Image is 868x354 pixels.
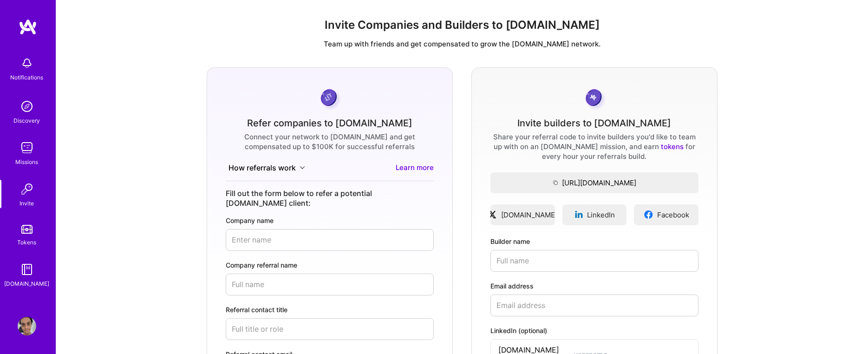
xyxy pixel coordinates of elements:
[226,189,434,208] div: Fill out the form below to refer a potential [DOMAIN_NAME] client:
[18,138,36,157] img: teamwork
[490,250,698,272] input: Full name
[11,72,44,82] div: Notifications
[318,86,342,111] img: purpleCoin
[574,210,584,219] img: linkedinLogo
[587,210,615,220] span: LinkedIn
[490,132,698,161] div: Share your referral code to invite builders you'd like to team up with on an [DOMAIN_NAME] missio...
[490,236,698,246] label: Builder name
[661,142,684,151] a: tokens
[226,229,434,251] input: Enter name
[226,260,434,270] label: Company referral name
[5,279,50,288] div: [DOMAIN_NAME]
[18,260,36,279] img: guide book
[226,216,434,225] label: Company name
[488,210,497,219] img: xLogo
[247,118,412,128] div: Refer companies to [DOMAIN_NAME]
[644,210,653,219] img: facebookLogo
[562,204,627,225] a: LinkedIn
[226,274,434,295] input: Full name
[490,178,698,188] span: [URL][DOMAIN_NAME]
[396,163,434,173] a: Learn more
[18,54,36,72] img: bell
[518,118,672,128] div: Invite builders to [DOMAIN_NAME]
[582,86,607,111] img: grayCoin
[490,204,555,225] a: [DOMAIN_NAME]
[21,225,33,234] img: tokens
[226,132,434,151] div: Connect your network to [DOMAIN_NAME] and get compensated up to $100K for successful referrals
[490,281,698,291] label: Email address
[14,116,40,125] div: Discovery
[18,317,36,335] img: User Avatar
[226,318,434,340] input: Full title or role
[226,305,434,315] label: Referral contact title
[501,210,557,220] span: [DOMAIN_NAME]
[15,317,39,335] a: User Avatar
[19,19,37,35] img: logo
[64,19,861,32] h1: Invite Companies and Builders to [DOMAIN_NAME]
[490,172,698,193] button: [URL][DOMAIN_NAME]
[20,198,34,208] div: Invite
[18,97,36,116] img: discovery
[490,295,698,316] input: Email address
[490,326,698,335] label: LinkedIn (optional)
[634,204,698,225] a: Facebook
[64,39,861,49] p: Team up with friends and get compensated to grow the [DOMAIN_NAME] network.
[226,163,308,173] button: How referrals work
[18,180,36,198] img: Invite
[657,210,689,220] span: Facebook
[16,157,39,167] div: Missions
[18,237,37,247] div: Tokens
